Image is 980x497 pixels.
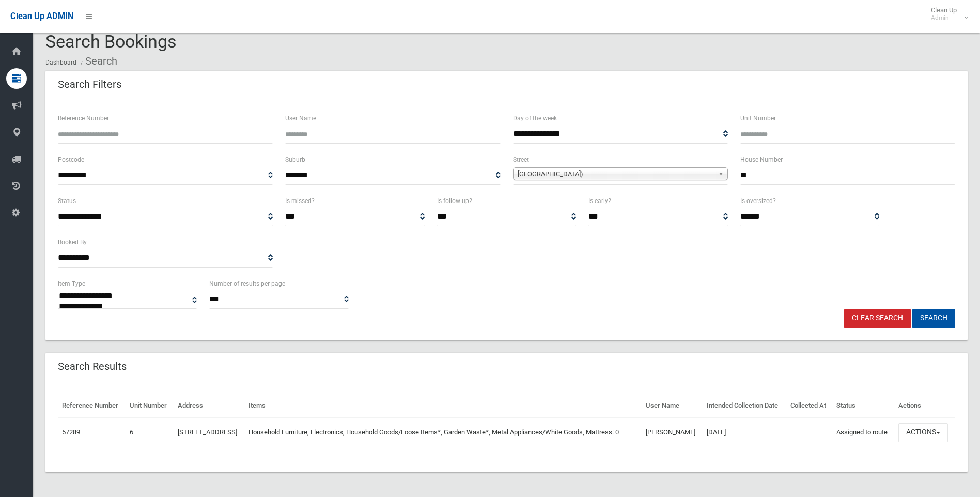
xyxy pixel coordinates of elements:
[832,417,895,447] td: Assigned to route
[437,195,472,207] label: Is follow up?
[45,74,134,95] header: Search Filters
[588,195,611,207] label: Is early?
[174,394,244,417] th: Address
[844,309,911,328] a: Clear Search
[45,356,139,377] header: Search Results
[126,417,173,447] td: 6
[931,14,957,22] small: Admin
[62,428,80,436] a: 57289
[45,31,177,52] span: Search Bookings
[58,394,126,417] th: Reference Number
[126,394,173,417] th: Unit Number
[894,394,955,417] th: Actions
[642,394,703,417] th: User Name
[209,278,285,289] label: Number of results per page
[740,154,783,165] label: House Number
[58,154,84,165] label: Postcode
[78,52,117,71] li: Search
[244,417,642,447] td: Household Furniture, Electronics, Household Goods/Loose Items*, Garden Waste*, Metal Appliances/W...
[513,113,557,124] label: Day of the week
[642,417,703,447] td: [PERSON_NAME]
[898,423,948,442] button: Actions
[703,417,786,447] td: [DATE]
[178,428,237,436] a: [STREET_ADDRESS]
[703,394,786,417] th: Intended Collection Date
[740,195,776,207] label: Is oversized?
[10,11,73,21] span: Clean Up ADMIN
[45,59,76,66] a: Dashboard
[513,154,529,165] label: Street
[912,309,955,328] button: Search
[518,168,714,180] span: [GEOGRAPHIC_DATA])
[285,154,305,165] label: Suburb
[58,278,85,289] label: Item Type
[926,6,967,22] span: Clean Up
[58,195,76,207] label: Status
[285,113,316,124] label: User Name
[58,237,87,248] label: Booked By
[832,394,895,417] th: Status
[285,195,315,207] label: Is missed?
[740,113,776,124] label: Unit Number
[58,113,109,124] label: Reference Number
[244,394,642,417] th: Items
[786,394,832,417] th: Collected At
